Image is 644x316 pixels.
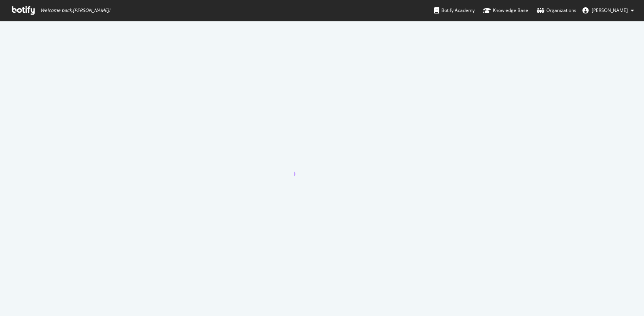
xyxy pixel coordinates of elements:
[294,148,350,176] div: animation
[592,7,628,13] span: Aleks Shklyar
[40,7,110,13] span: Welcome back, [PERSON_NAME] !
[483,7,528,14] div: Knowledge Base
[576,4,640,17] button: [PERSON_NAME]
[537,7,576,14] div: Organizations
[434,7,475,14] div: Botify Academy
